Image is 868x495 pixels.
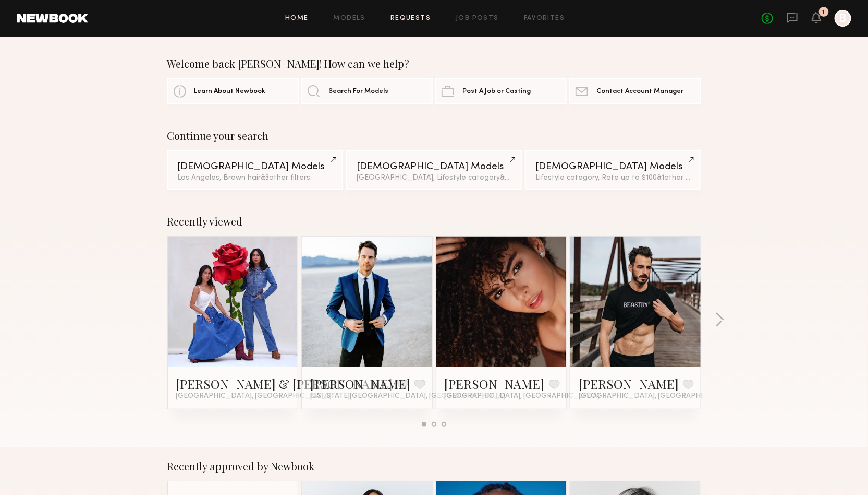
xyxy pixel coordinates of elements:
[357,174,511,182] div: [GEOGRAPHIC_DATA], Lifestyle category
[596,88,683,95] span: Contact Account Manager
[535,162,690,172] div: [DEMOGRAPHIC_DATA] Models
[167,129,701,142] div: Continue your search
[390,15,431,22] a: Requests
[176,392,332,400] span: [GEOGRAPHIC_DATA], [GEOGRAPHIC_DATA]
[334,15,365,22] a: Models
[823,9,825,15] div: 1
[579,375,679,392] a: [PERSON_NAME]
[462,88,531,95] span: Post A Job or Casting
[167,78,299,104] a: Learn About Newbook
[435,78,567,104] a: Post A Job or Casting
[346,150,522,190] a: [DEMOGRAPHIC_DATA] Models[GEOGRAPHIC_DATA], Lifestyle category&2other filters
[167,460,701,473] div: Recently approved by Newbook
[176,375,393,392] a: [PERSON_NAME] & [PERSON_NAME]
[525,150,701,190] a: [DEMOGRAPHIC_DATA] ModelsLifestyle category, Rate up to $100&1other filter
[261,174,311,181] span: & 3 other filter s
[535,174,690,182] div: Lifestyle category, Rate up to $100
[310,392,505,400] span: [US_STATE][GEOGRAPHIC_DATA], [GEOGRAPHIC_DATA]
[310,375,410,392] a: [PERSON_NAME]
[178,174,333,182] div: Los Angeles, Brown hair
[167,215,701,228] div: Recently viewed
[569,78,701,104] a: Contact Account Manager
[445,375,545,392] a: [PERSON_NAME]
[328,88,388,95] span: Search For Models
[167,150,343,190] a: [DEMOGRAPHIC_DATA] ModelsLos Angeles, Brown hair&3other filters
[456,15,499,22] a: Job Posts
[835,10,851,27] a: B
[579,392,734,400] span: [GEOGRAPHIC_DATA], [GEOGRAPHIC_DATA]
[524,15,565,22] a: Favorites
[178,162,333,172] div: [DEMOGRAPHIC_DATA] Models
[167,57,701,70] div: Welcome back [PERSON_NAME]! How can we help?
[357,162,511,172] div: [DEMOGRAPHIC_DATA] Models
[657,174,702,181] span: & 1 other filter
[445,392,600,400] span: [GEOGRAPHIC_DATA], [GEOGRAPHIC_DATA]
[301,78,433,104] a: Search For Models
[500,174,550,181] span: & 2 other filter s
[285,15,309,22] a: Home
[194,88,266,95] span: Learn About Newbook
